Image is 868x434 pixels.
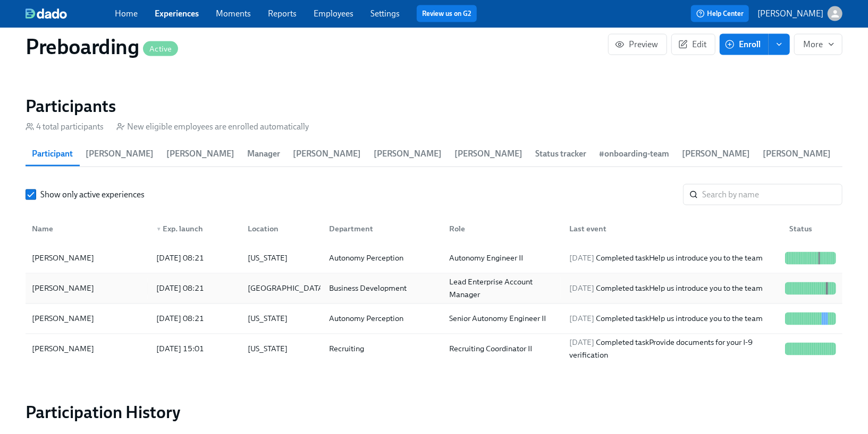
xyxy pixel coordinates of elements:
[422,8,471,19] a: Review us on G2
[565,252,781,265] div: Completed task Help us introduce you to the team
[26,121,104,133] div: 4 total participants
[781,218,840,239] div: Status
[28,218,148,239] div: Name
[244,252,321,265] div: [US_STATE]
[671,34,715,55] button: Edit
[565,313,781,325] div: Completed task Help us introduce you to the team
[325,282,441,295] div: Business Development
[28,313,148,325] div: [PERSON_NAME]
[247,146,280,161] span: Manager
[702,184,842,205] input: Search by name
[757,8,823,20] p: [PERSON_NAME]
[785,222,840,235] div: Status
[26,334,842,364] div: [PERSON_NAME][DATE] 15:01[US_STATE]RecruitingRecruiting Coordinator II[DATE] Completed taskProvid...
[445,222,561,235] div: Role
[757,6,842,21] button: [PERSON_NAME]
[26,8,115,19] a: dado
[26,274,842,304] div: [PERSON_NAME][DATE] 08:21[GEOGRAPHIC_DATA]Business DevelopmentLead Enterprise Account Manager[DAT...
[321,218,441,239] div: Department
[152,282,208,295] div: [DATE] 08:21
[166,146,234,161] span: [PERSON_NAME]
[565,282,781,295] div: Completed task Help us introduce you to the team
[28,252,148,265] div: [PERSON_NAME]
[152,222,240,235] div: Exp. launch
[325,343,441,355] div: Recruiting
[769,34,790,55] button: enroll
[417,5,477,22] button: Review us on G2
[325,313,441,325] div: Autonomy Perception
[28,222,148,235] div: Name
[244,282,331,295] div: [GEOGRAPHIC_DATA]
[569,284,594,293] span: [DATE]
[680,39,706,50] span: Edit
[727,39,761,50] span: Enroll
[240,218,321,239] div: Location
[268,8,297,19] a: Reports
[143,45,178,53] span: Active
[148,218,240,239] div: ▼Exp. launch
[156,227,162,232] span: ▼
[445,276,561,301] div: Lead Enterprise Account Manager
[617,39,658,50] span: Preview
[445,252,561,265] div: Autonomy Engineer II
[374,146,442,161] span: [PERSON_NAME]
[244,313,321,325] div: [US_STATE]
[565,222,781,235] div: Last event
[569,254,594,263] span: [DATE]
[26,402,842,423] h2: Participation History
[325,252,441,265] div: Autonomy Perception
[445,343,561,355] div: Recruiting Coordinator II
[115,8,138,19] a: Home
[608,34,667,55] button: Preview
[454,146,523,161] span: [PERSON_NAME]
[763,146,831,161] span: [PERSON_NAME]
[152,252,240,265] div: [DATE] 08:21
[244,343,321,355] div: [US_STATE]
[116,121,309,133] div: New eligible employees are enrolled automatically
[26,96,842,117] h2: Participants
[794,34,842,55] button: More
[26,244,842,274] div: [PERSON_NAME][DATE] 08:21[US_STATE]Autonomy PerceptionAutonomy Engineer II[DATE] Completed taskHe...
[26,8,67,19] img: dado
[535,146,586,161] span: Status tracker
[691,5,749,22] button: Help Center
[720,34,769,55] button: Enroll
[86,146,154,161] span: [PERSON_NAME]
[561,218,781,239] div: Last event
[803,39,833,50] span: More
[370,8,400,19] a: Settings
[40,189,145,201] span: Show only active experiences
[565,336,781,362] div: Completed task Provide documents for your I-9 verification
[28,282,148,295] div: [PERSON_NAME]
[216,8,251,19] a: Moments
[569,338,594,348] span: [DATE]
[569,314,594,324] span: [DATE]
[682,146,750,161] span: [PERSON_NAME]
[325,222,441,235] div: Department
[32,146,73,161] span: Participant
[155,8,199,19] a: Experiences
[152,343,240,355] div: [DATE] 15:01
[441,218,561,239] div: Role
[314,8,353,19] a: Employees
[599,146,669,161] span: #onboarding-team
[152,313,240,325] div: [DATE] 08:21
[696,8,744,19] span: Help Center
[293,146,361,161] span: [PERSON_NAME]
[26,34,178,59] h1: Preboarding
[445,313,561,325] div: Senior Autonomy Engineer II
[26,304,842,334] div: [PERSON_NAME][DATE] 08:21[US_STATE]Autonomy PerceptionSenior Autonomy Engineer II[DATE] Completed...
[28,343,148,355] div: [PERSON_NAME]
[244,222,321,235] div: Location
